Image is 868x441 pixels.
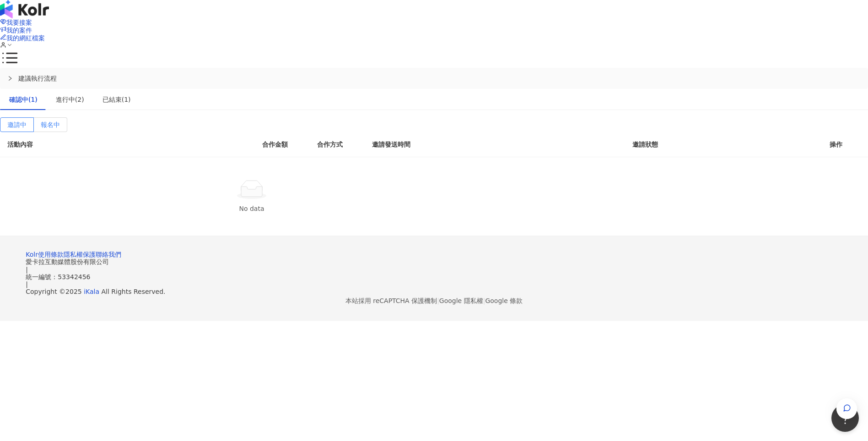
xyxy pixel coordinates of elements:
span: 建議執行流程 [18,73,861,83]
span: 我的網紅檔案 [6,34,45,42]
a: 隱私權保護 [64,251,96,258]
span: | [483,297,485,304]
th: 操作 [822,132,868,157]
th: 邀請狀態 [625,132,822,157]
a: Google 條款 [485,297,523,304]
span: 報名中 [41,121,60,128]
a: 使用條款 [38,251,64,258]
th: 邀請發送時間 [365,132,625,157]
div: 愛卡拉互動媒體股份有限公司 [26,258,842,265]
span: | [26,281,28,288]
span: 我的案件 [6,27,32,34]
div: 統一編號：53342456 [26,273,842,281]
th: 合作方式 [310,132,365,157]
div: Copyright © 2025 All Rights Reserved. [26,288,842,295]
a: iKala [84,288,99,295]
iframe: Help Scout Beacon - Open [831,404,859,432]
div: No data [11,204,492,214]
span: 邀請中 [7,121,27,128]
span: 我要接案 [6,19,32,26]
div: 進行中(2) [56,94,84,105]
a: 聯絡我們 [96,251,121,258]
a: Kolr [26,251,38,258]
span: right [7,76,13,81]
span: | [437,297,439,304]
a: Google 隱私權 [439,297,483,304]
div: 確認中(1) [9,94,38,105]
th: 合作金額 [255,132,310,157]
span: | [26,266,28,273]
span: 本站採用 reCAPTCHA 保護機制 [345,295,523,306]
div: 已結束(1) [102,94,131,105]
